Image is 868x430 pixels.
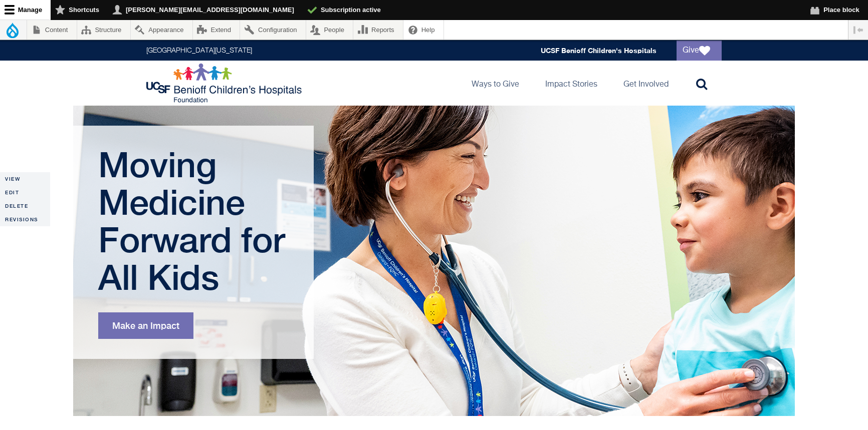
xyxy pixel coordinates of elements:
[98,312,193,339] a: Make an Impact
[677,41,722,61] a: Give
[193,20,240,40] a: Extend
[537,61,605,106] a: Impact Stories
[541,46,657,55] a: UCSF Benioff Children's Hospitals
[353,20,403,40] a: Reports
[306,20,353,40] a: People
[27,20,77,40] a: Content
[77,20,130,40] a: Structure
[240,20,305,40] a: Configuration
[98,146,291,296] h1: Moving Medicine Forward for All Kids
[146,63,304,103] img: Logo for UCSF Benioff Children's Hospitals Foundation
[615,61,677,106] a: Get Involved
[464,61,527,106] a: Ways to Give
[146,47,252,54] a: [GEOGRAPHIC_DATA][US_STATE]
[848,20,868,40] button: Vertical orientation
[403,20,444,40] a: Help
[131,20,192,40] a: Appearance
